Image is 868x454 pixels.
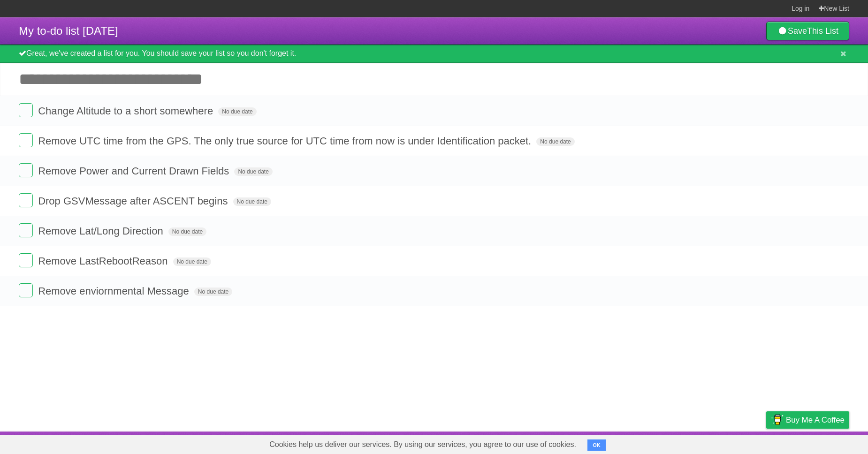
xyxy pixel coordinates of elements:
[722,434,743,452] a: Terms
[19,133,33,147] label: Done
[766,22,849,40] a: SaveThis List
[754,434,778,452] a: Privacy
[38,285,191,297] span: Remove enviornmental Message
[38,105,215,117] span: Change Altitude to a short somewhere
[771,412,784,428] img: Buy me a coffee
[19,193,33,207] label: Done
[19,103,33,117] label: Done
[19,223,33,237] label: Done
[173,257,211,266] span: No due date
[19,283,33,297] label: Done
[234,167,272,176] span: No due date
[233,197,271,206] span: No due date
[641,434,661,452] a: About
[38,225,166,237] span: Remove Lat/Long Direction
[766,411,849,429] a: Buy me a coffee
[38,135,533,147] span: Remove UTC time from the GPS. The only true source for UTC time from now is under Identification ...
[38,195,230,207] span: Drop GSVMessage after ASCENT begins
[38,165,231,177] span: Remove Power and Current Drawn Fields
[19,24,118,37] span: My to-do list [DATE]
[168,227,206,236] span: No due date
[19,253,33,267] label: Done
[790,434,849,452] a: Suggest a feature
[19,163,33,177] label: Done
[194,288,232,296] span: No due date
[536,137,574,146] span: No due date
[260,435,586,454] span: Cookies help us deliver our services. By using our services, you agree to our use of cookies.
[38,255,170,267] span: Remove LastRebootReason
[218,107,256,116] span: No due date
[786,412,845,428] span: Buy me a coffee
[672,434,710,452] a: Developers
[587,439,606,451] button: OK
[807,26,838,36] b: This List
